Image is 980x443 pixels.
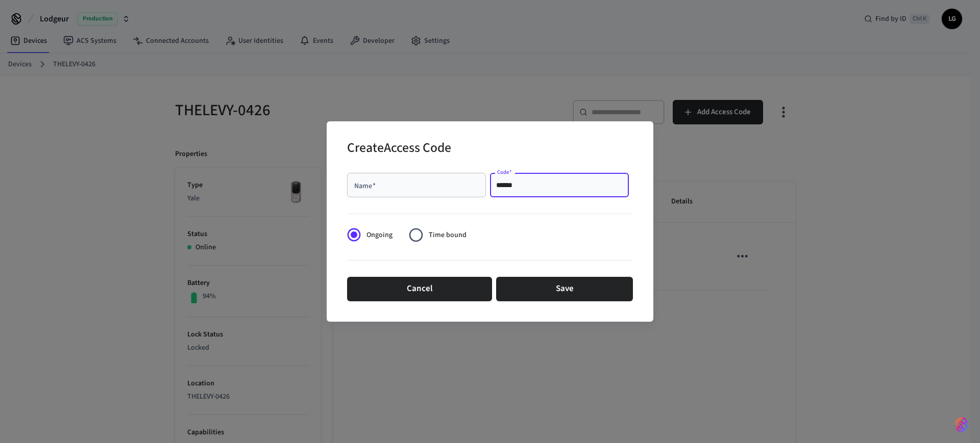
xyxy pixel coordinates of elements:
[366,230,393,241] span: Ongoing
[497,168,512,176] label: Code
[429,230,467,241] span: Time bound
[347,277,492,301] button: Cancel
[347,134,451,165] h2: Create Access Code
[955,416,968,433] img: SeamLogoGradient.69752ec5.svg
[496,277,633,301] button: Save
